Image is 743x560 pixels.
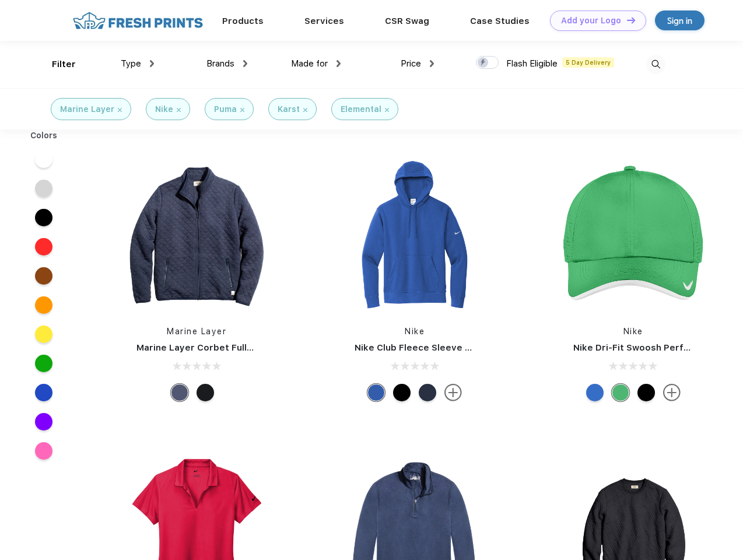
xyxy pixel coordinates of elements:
[627,17,635,23] img: DT
[197,384,214,401] div: Black
[167,327,226,336] a: Marine Layer
[444,384,462,401] img: more.svg
[155,103,173,116] div: Nike
[637,384,655,401] div: Black
[667,14,692,27] div: Sign in
[121,58,141,69] span: Type
[69,10,206,31] img: fo%20logo%202.webp
[291,58,328,69] span: Made for
[240,108,244,112] img: filter_cancel.svg
[586,384,604,401] div: Blue Sapphire
[22,129,66,142] div: Colors
[304,16,344,26] a: Services
[214,103,237,116] div: Puma
[337,60,341,67] img: dropdown.png
[150,60,154,67] img: dropdown.png
[573,342,734,353] a: Nike Dri-Fit Swoosh Perforated Cap
[655,10,705,30] a: Sign in
[561,16,621,26] div: Add your Logo
[171,384,188,401] div: Navy
[119,159,274,314] img: func=resize&h=266
[367,384,385,401] div: Game Royal
[562,57,614,68] span: 5 Day Delivery
[419,384,436,401] div: Midnight Navy
[430,60,434,67] img: dropdown.png
[646,55,665,74] img: desktop_search.svg
[341,103,381,116] div: Elemental
[52,58,76,71] div: Filter
[303,108,307,112] img: filter_cancel.svg
[385,16,429,26] a: CSR Swag
[405,327,425,336] a: Nike
[206,58,234,69] span: Brands
[556,159,711,314] img: func=resize&h=266
[612,384,629,401] div: Lucky Green
[623,327,643,336] a: Nike
[663,384,681,401] img: more.svg
[506,58,558,69] span: Flash Eligible
[136,342,298,353] a: Marine Layer Corbet Full-Zip Jacket
[278,103,300,116] div: Karst
[118,108,122,112] img: filter_cancel.svg
[243,60,247,67] img: dropdown.png
[355,342,573,353] a: Nike Club Fleece Sleeve Swoosh Pullover Hoodie
[401,58,421,69] span: Price
[222,16,264,26] a: Products
[385,108,389,112] img: filter_cancel.svg
[177,108,181,112] img: filter_cancel.svg
[393,384,411,401] div: Black
[60,103,114,116] div: Marine Layer
[337,159,492,314] img: func=resize&h=266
